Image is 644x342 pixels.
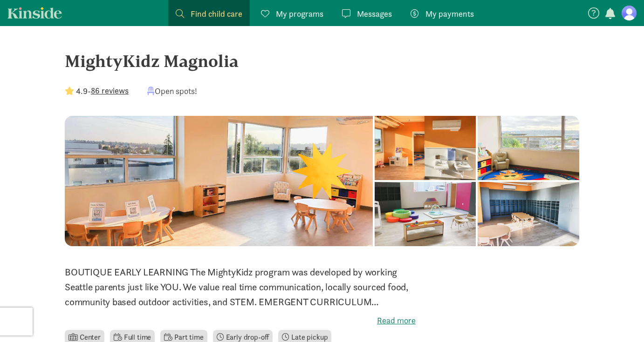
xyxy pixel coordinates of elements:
label: Read more [65,315,416,326]
p: BOUTIQUE EARLY LEARNING The MightyKidz program was developed by working Seattle parents just like... [65,265,416,309]
div: Open spots! [147,85,197,97]
span: My programs [276,7,323,20]
div: - [65,85,129,97]
a: Kinside [7,7,62,19]
span: Messages [357,7,392,20]
div: MightyKidz Magnolia [65,48,579,74]
strong: 4.9 [76,86,88,96]
span: Find child care [191,7,242,20]
span: My payments [425,7,474,20]
button: 86 reviews [91,84,129,97]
